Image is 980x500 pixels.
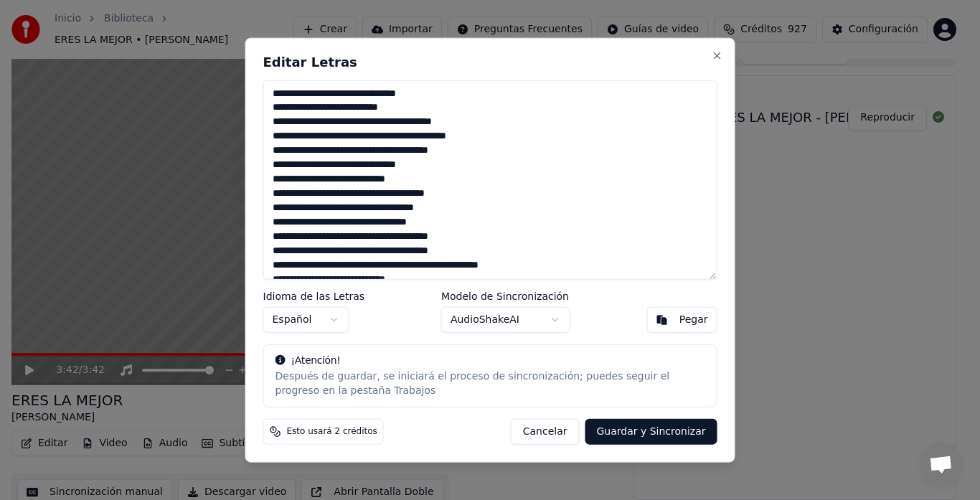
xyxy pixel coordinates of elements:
button: Pegar [647,307,717,333]
button: Guardar y Sincronizar [585,419,717,445]
span: Esto usará 2 créditos [287,426,377,438]
h2: Editar Letras [263,55,717,68]
button: Cancelar [511,419,580,445]
label: Idioma de las Letras [263,291,365,301]
div: Después de guardar, se iniciará el proceso de sincronización; puedes seguir el progreso en la pes... [275,369,705,398]
label: Modelo de Sincronización [441,291,570,301]
div: Pegar [679,313,708,327]
div: ¡Atención! [275,354,705,368]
